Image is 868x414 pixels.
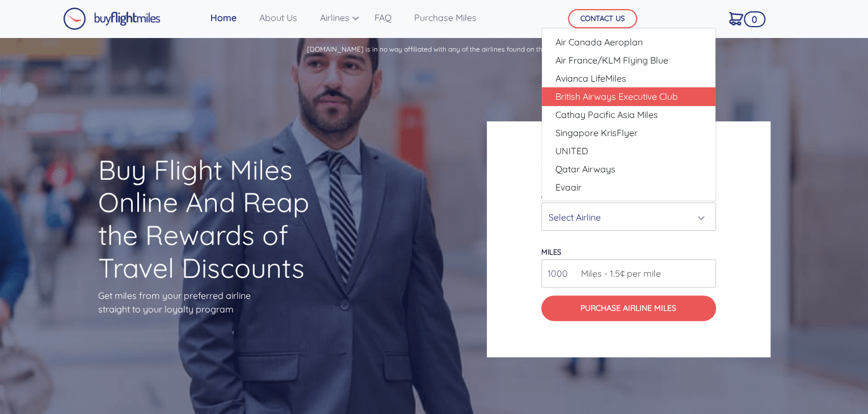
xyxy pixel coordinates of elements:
[541,202,716,231] button: Select Airline
[555,90,678,103] span: British Airways Executive Club
[724,6,748,30] a: 0
[98,289,336,316] p: Get miles from your preferred airline straight to your loyalty program
[541,295,716,322] button: Purchase Airline Miles
[410,6,481,29] a: Purchase Miles
[315,6,356,29] a: Airlines
[63,5,161,33] a: Buy Flight Miles Logo
[555,180,582,194] span: Evaair
[744,11,765,27] span: 0
[63,7,161,30] img: Buy Flight Miles Logo
[98,154,336,284] h1: Buy Flight Miles Online And Reap the Rewards of Travel Discounts
[729,12,743,26] img: Cart
[541,247,561,256] label: miles
[575,267,661,280] span: Miles - 1.5¢ per mile
[568,9,637,28] button: CONTACT US
[555,53,668,67] span: Air France/KLM Flying Blue
[549,206,702,228] div: Select Airline
[555,108,658,121] span: Cathay Pacific Asia Miles
[555,126,638,140] span: Singapore KrisFlyer
[370,6,396,29] a: FAQ
[555,144,588,158] span: UNITED
[255,6,302,29] a: About Us
[555,71,626,85] span: Avianca LifeMiles
[206,6,241,29] a: Home
[555,35,643,49] span: Air Canada Aeroplan
[555,162,616,176] span: Qatar Airways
